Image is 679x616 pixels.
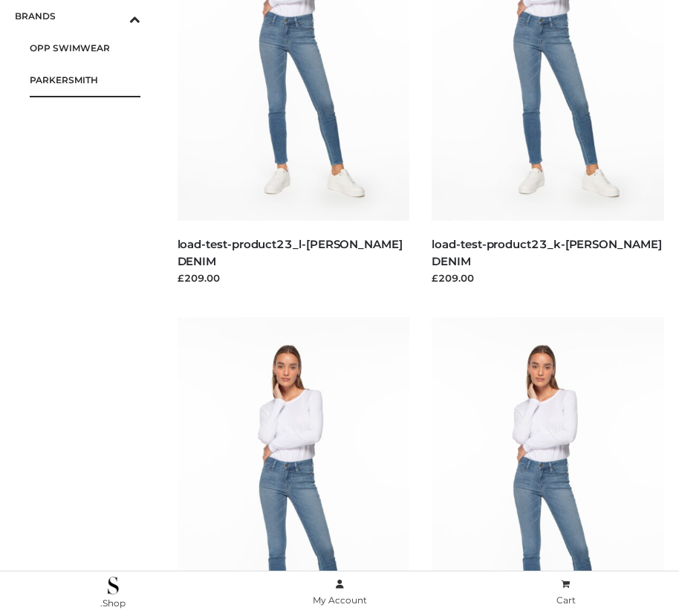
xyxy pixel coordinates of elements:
[30,71,140,88] span: PARKERSMITH
[15,7,140,25] span: BRANDS
[30,39,140,56] span: OPP SWIMWEAR
[178,270,410,285] div: £209.00
[100,597,126,609] span: .Shop
[30,64,140,96] a: PARKERSMITH
[30,32,140,64] a: OPP SWIMWEAR
[178,237,403,268] a: load-test-product23_l-[PERSON_NAME] DENIM
[556,594,576,606] span: Cart
[452,576,679,609] a: Cart
[432,270,664,285] div: £209.00
[313,594,367,606] span: My Account
[227,576,453,609] a: My Account
[432,237,661,268] a: load-test-product23_k-[PERSON_NAME] DENIM
[108,577,119,594] img: .Shop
